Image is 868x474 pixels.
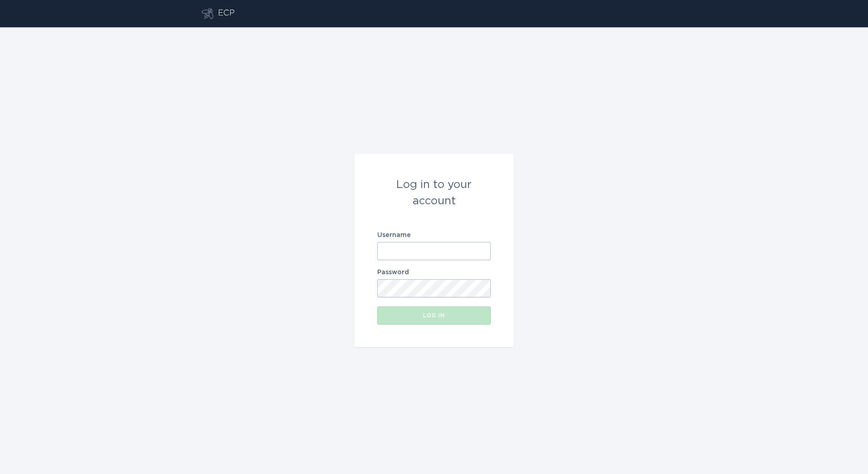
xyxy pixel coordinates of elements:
[377,269,491,276] label: Password
[377,177,491,209] div: Log in to your account
[382,313,486,318] div: Log in
[202,8,213,19] button: Go to dashboard
[377,232,491,238] label: Username
[377,306,491,325] button: Log in
[218,8,235,19] div: ECP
